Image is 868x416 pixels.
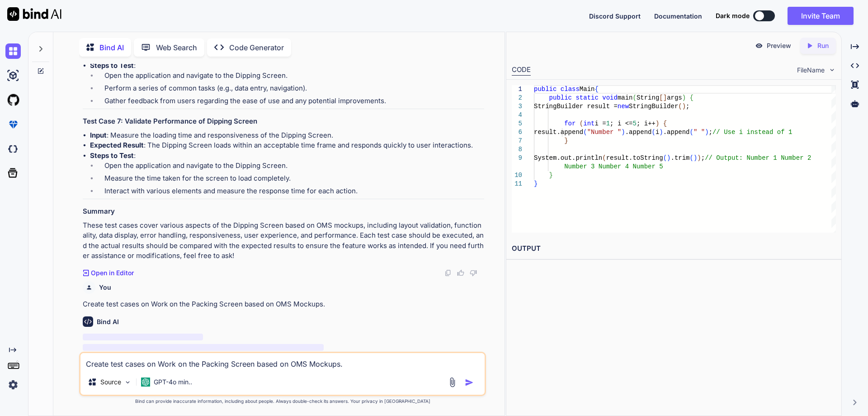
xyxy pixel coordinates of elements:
[549,94,571,101] span: public
[83,344,324,351] span: ‌
[693,154,697,162] span: )
[83,299,484,310] p: Create test cases on Work on the Packing Screen based on OMS Mockups.
[755,42,763,50] img: preview
[678,103,682,110] span: (
[788,7,854,25] button: Invite Team
[594,86,598,93] span: {
[5,141,21,157] img: darkCloudIdeIcon
[512,65,531,76] div: CODE
[534,86,557,93] span: public
[606,120,609,127] span: 1
[457,269,464,277] img: like
[767,41,791,50] p: Preview
[5,377,21,392] img: settings
[629,103,678,110] span: StringBuilder
[90,131,107,139] strong: Input
[90,141,144,149] strong: Expected Result
[828,66,836,74] img: chevron down
[708,129,712,136] span: ;
[589,12,641,20] span: Discord Support
[97,186,484,199] li: Interact with various elements and measure the response time for each action.
[610,120,632,127] span: ; i <=
[534,129,583,136] span: result.append
[444,269,452,277] img: copy
[670,154,689,162] span: .trim
[97,96,484,109] li: Gather feedback from users regarding the ease of use and any potential improvements.
[606,154,663,162] span: result.toString
[97,173,484,186] li: Measure the time taken for the screen to load completely.
[817,41,829,50] p: Run
[156,42,197,53] p: Web Search
[90,140,484,151] li: : The Dipping Screen loads within an acceptable time frame and responds quickly to user interacti...
[83,220,484,261] p: These test cases cover various aspects of the Dipping Screen based on OMS mockups, including layo...
[99,283,111,292] h6: You
[470,269,477,277] img: dislike
[689,129,693,136] span: (
[141,378,150,387] img: GPT-4o mini
[602,154,606,162] span: (
[602,94,618,101] span: void
[564,163,663,170] span: Number 3 Number 4 Number 5
[654,11,702,21] button: Documentation
[654,12,702,20] span: Documentation
[7,7,61,21] img: Bind AI
[90,61,484,109] li: :
[712,129,792,136] span: // Use i instead of 1
[632,120,636,127] span: 5
[663,94,666,101] span: ]
[5,92,21,108] img: githubLight
[589,11,641,21] button: Discord Support
[465,378,474,387] img: icon
[90,151,134,160] strong: Steps to Test
[667,154,670,162] span: )
[124,378,132,386] img: Pick Models
[512,102,522,111] div: 3
[697,154,701,162] span: )
[534,180,538,187] span: }
[632,94,636,101] span: (
[651,129,655,136] span: (
[682,103,685,110] span: )
[512,154,522,163] div: 9
[512,171,522,180] div: 10
[576,94,598,101] span: static
[689,154,693,162] span: (
[5,43,21,59] img: chat
[99,42,124,53] p: Bind AI
[512,94,522,102] div: 2
[564,137,568,144] span: }
[79,398,486,405] p: Bind can provide inaccurate information, including about people. Always double-check its answers....
[83,206,484,217] h3: Summary
[682,94,685,101] span: )
[534,103,618,110] span: StringBuilder result =
[705,129,708,136] span: )
[701,154,704,162] span: ;
[594,120,606,127] span: i =
[83,116,484,127] h3: Test Case 7: Validate Performance of Dipping Screen
[97,83,484,96] li: Perform a series of common tasks (e.g., data entry, navigation).
[512,180,522,188] div: 11
[90,130,484,141] li: : Measure the loading time and responsiveness of the Dipping Screen.
[512,137,522,145] div: 7
[579,120,583,127] span: (
[663,129,689,136] span: .append
[229,42,284,53] p: Code Generator
[797,66,825,75] span: FileName
[534,154,602,162] span: System.out.println
[637,94,659,101] span: String
[705,154,811,162] span: // Output: Number 1 Number 2
[97,71,484,83] li: Open the application and navigate to the Dipping Screen.
[512,128,522,137] div: 6
[5,117,21,132] img: premium
[659,94,663,101] span: [
[621,129,625,136] span: )
[583,129,587,136] span: (
[512,145,522,154] div: 8
[587,129,621,136] span: "Number "
[618,94,633,101] span: main
[97,161,484,173] li: Open the application and navigate to the Dipping Screen.
[663,120,666,127] span: {
[656,129,659,136] span: i
[659,129,663,136] span: )
[506,238,841,259] h2: OUTPUT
